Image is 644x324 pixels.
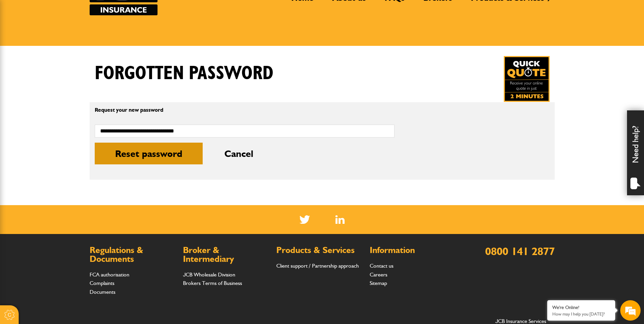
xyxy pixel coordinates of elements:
[276,246,363,255] h2: Products & Services
[370,246,456,255] h2: Information
[504,56,550,102] a: Get your insurance quote in just 2-minutes
[90,289,115,295] a: Documents
[183,280,242,286] a: Brokers Terms of Business
[90,246,176,263] h2: Regulations & Documents
[95,62,273,85] h1: Forgotten password
[552,311,610,317] p: How may I help you today?
[183,271,235,278] a: JCB Wholesale Division
[370,280,387,286] a: Sitemap
[276,263,359,269] a: Client support / Partnership approach
[95,107,394,113] p: Request your new password
[335,215,345,224] a: LinkedIn
[90,280,114,286] a: Complaints
[95,143,203,164] button: Reset password
[204,143,274,164] button: Cancel
[485,245,555,258] a: 0800 141 2877
[370,263,393,269] a: Contact us
[335,215,345,224] img: Linked In
[299,215,310,224] img: Twitter
[504,56,550,102] img: Quick Quote
[627,110,644,195] div: Need help?
[370,271,387,278] a: Careers
[183,246,270,263] h2: Broker & Intermediary
[552,305,610,310] div: We're Online!
[90,271,129,278] a: FCA authorisation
